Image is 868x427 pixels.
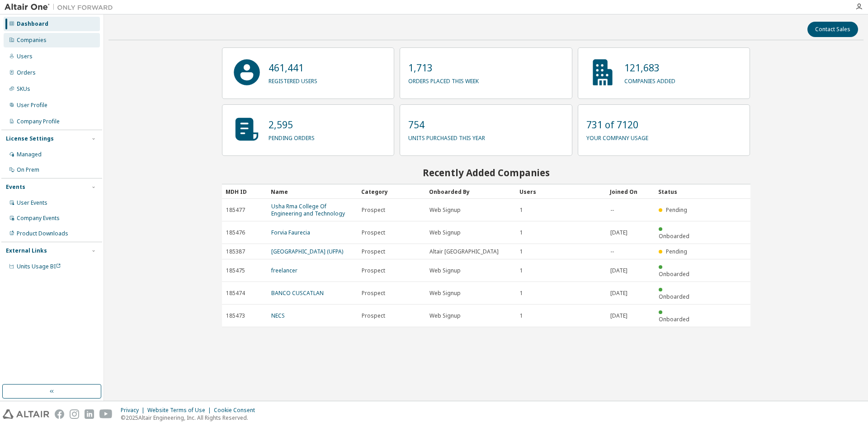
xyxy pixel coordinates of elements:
[121,414,260,422] p: © 2025 Altair Engineering, Inc. All Rights Reserved.
[269,61,317,75] p: 461,441
[271,229,310,236] a: Forvia Faurecia
[17,166,39,174] div: On Prem
[666,248,687,255] span: Pending
[408,118,485,131] p: 754
[17,102,47,109] div: User Profile
[17,85,30,93] div: SKUs
[70,409,79,419] img: instagram.svg
[519,184,603,199] div: Users
[408,131,485,142] p: units purchased this year
[429,248,499,255] span: Altair [GEOGRAPHIC_DATA]
[586,118,648,131] p: 731 of 7120
[17,69,36,76] div: Orders
[362,248,385,255] span: Prospect
[85,409,94,419] img: linkedin.svg
[610,206,614,214] span: --
[17,230,68,237] div: Product Downloads
[55,409,64,419] img: facebook.svg
[271,202,345,217] a: Usha Rma College Of Engineering and Technology
[17,215,60,222] div: Company Events
[362,290,385,297] span: Prospect
[226,184,264,199] div: MDH ID
[226,229,245,236] span: 185476
[17,263,61,270] span: Units Usage BI
[429,267,461,274] span: Web Signup
[429,206,461,214] span: Web Signup
[429,229,461,236] span: Web Signup
[99,409,113,419] img: youtube.svg
[659,270,689,278] span: Onboarded
[271,248,343,255] a: [GEOGRAPHIC_DATA] (UFPA)
[610,267,627,274] span: [DATE]
[362,312,385,319] span: Prospect
[610,312,627,319] span: [DATE]
[17,20,48,28] div: Dashboard
[147,407,214,414] div: Website Terms of Use
[17,118,60,125] div: Company Profile
[226,290,245,297] span: 185474
[586,131,648,142] p: your company usage
[269,118,315,131] p: 2,595
[610,290,627,297] span: [DATE]
[271,289,324,297] a: BANCO CUSCATLAN
[222,167,750,178] h2: Recently Added Companies
[362,267,385,274] span: Prospect
[6,135,54,142] div: License Settings
[121,407,147,414] div: Privacy
[214,407,260,414] div: Cookie Consent
[362,206,385,214] span: Prospect
[6,247,47,254] div: External Links
[271,267,297,274] a: freelancer
[3,409,49,419] img: altair_logo.svg
[17,37,47,44] div: Companies
[361,184,422,199] div: Category
[624,61,675,75] p: 121,683
[659,232,689,240] span: Onboarded
[610,248,614,255] span: --
[624,75,675,85] p: companies added
[520,267,523,274] span: 1
[520,248,523,255] span: 1
[429,184,512,199] div: Onboarded By
[269,75,317,85] p: registered users
[659,315,689,323] span: Onboarded
[520,229,523,236] span: 1
[408,61,479,75] p: 1,713
[17,151,42,158] div: Managed
[520,312,523,319] span: 1
[429,312,461,319] span: Web Signup
[226,206,245,214] span: 185477
[271,184,354,199] div: Name
[17,199,47,206] div: User Events
[520,290,523,297] span: 1
[271,312,285,319] a: NECS
[610,229,627,236] span: [DATE]
[807,22,858,37] button: Contact Sales
[610,184,651,199] div: Joined On
[659,293,689,300] span: Onboarded
[17,53,33,60] div: Users
[520,206,523,214] span: 1
[658,184,696,199] div: Status
[429,290,461,297] span: Web Signup
[226,312,245,319] span: 185473
[666,206,687,214] span: Pending
[362,229,385,236] span: Prospect
[6,183,25,191] div: Events
[269,131,315,142] p: pending orders
[5,3,118,12] img: Altair One
[226,267,245,274] span: 185475
[408,75,479,85] p: orders placed this week
[226,248,245,255] span: 185387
